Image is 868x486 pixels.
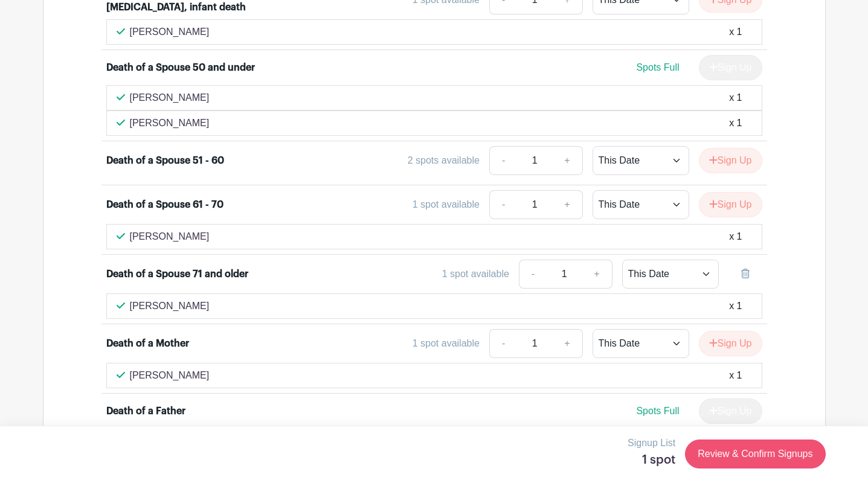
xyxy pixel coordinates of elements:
[699,192,762,217] button: Sign Up
[628,453,675,467] h5: 1 spot
[552,190,582,219] a: +
[489,190,517,219] a: -
[489,329,517,358] a: -
[699,331,762,356] button: Sign Up
[729,91,742,105] div: x 1
[636,62,679,72] span: Spots Full
[685,440,825,468] a: Review & Confirm Signups
[729,229,742,244] div: x 1
[729,299,742,313] div: x 1
[582,260,612,289] a: +
[519,260,547,289] a: -
[106,336,189,351] div: Death of a Mother
[106,267,248,281] div: Death of a Spouse 71 and older
[106,153,224,168] div: Death of a Spouse 51 - 60
[552,329,582,358] a: +
[130,229,210,244] p: [PERSON_NAME]
[628,436,675,450] p: Signup List
[636,406,679,416] span: Spots Full
[130,116,210,130] p: [PERSON_NAME]
[130,368,210,383] p: [PERSON_NAME]
[106,60,255,75] div: Death of a Spouse 50 and under
[729,116,742,130] div: x 1
[489,146,517,175] a: -
[729,25,742,39] div: x 1
[413,336,480,351] div: 1 spot available
[106,197,223,212] div: Death of a Spouse 61 - 70
[442,267,509,281] div: 1 spot available
[106,404,185,418] div: Death of a Father
[408,153,480,168] div: 2 spots available
[130,91,210,105] p: [PERSON_NAME]
[552,146,582,175] a: +
[729,368,742,383] div: x 1
[413,197,480,212] div: 1 spot available
[130,299,210,313] p: [PERSON_NAME]
[130,25,210,39] p: [PERSON_NAME]
[699,148,762,173] button: Sign Up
